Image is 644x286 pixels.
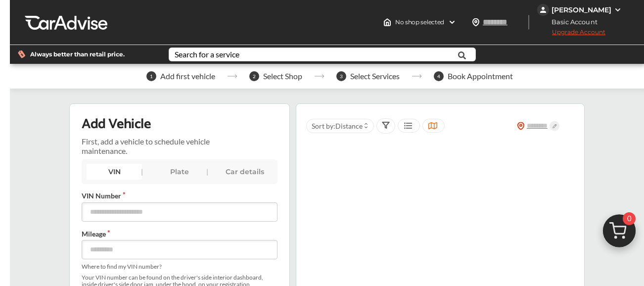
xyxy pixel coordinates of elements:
span: Always better than retail price. [30,51,125,57]
span: Select Shop [263,72,302,81]
span: 2 [249,71,259,81]
img: cart_icon.3d0951e8.svg [596,210,643,257]
span: Select Services [350,72,400,81]
span: No shop selected [395,18,444,26]
span: Add first vehicle [160,72,215,81]
img: dollor_label_vector.a70140d1.svg [18,50,25,58]
img: location_vector_orange.38f05af8.svg [517,122,525,130]
span: Basic Account [538,17,605,27]
div: Car details [217,164,273,180]
span: Book Appointment [448,72,513,81]
p: First, add a vehicle to schedule vehicle maintenance. [82,137,219,155]
label: Mileage [82,230,277,238]
img: stepper-arrow.e24c07c6.svg [314,74,324,78]
p: Add Vehicle [82,116,150,133]
div: Plate [152,164,207,180]
div: Search for a service [175,50,239,58]
span: 1 [146,71,156,81]
span: Sort by : [312,122,363,130]
img: stepper-arrow.e24c07c6.svg [412,74,422,78]
img: header-down-arrow.9dd2ce7d.svg [448,18,456,26]
span: 0 [623,212,636,225]
div: [PERSON_NAME] [552,5,611,14]
div: VIN [87,164,142,180]
img: header-divider.bc55588e.svg [528,15,529,30]
span: Distance [335,122,363,130]
img: stepper-arrow.e24c07c6.svg [227,74,237,78]
span: Where to find my VIN number? [82,263,277,270]
label: VIN Number [82,191,277,200]
img: location_vector.a44bc228.svg [472,18,480,26]
img: WGsFRI8htEPBVLJbROoPRyZpYNWhNONpIPPETTm6eUC0GeLEiAAAAAElFTkSuQmCC [614,6,622,14]
span: 3 [336,71,346,81]
span: 4 [434,71,444,81]
span: Upgrade Account [537,28,605,41]
img: header-home-logo.8d720a4f.svg [383,18,391,26]
img: jVpblrzwTbfkPYzPPzSLxeg0AAAAASUVORK5CYII= [537,4,549,16]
